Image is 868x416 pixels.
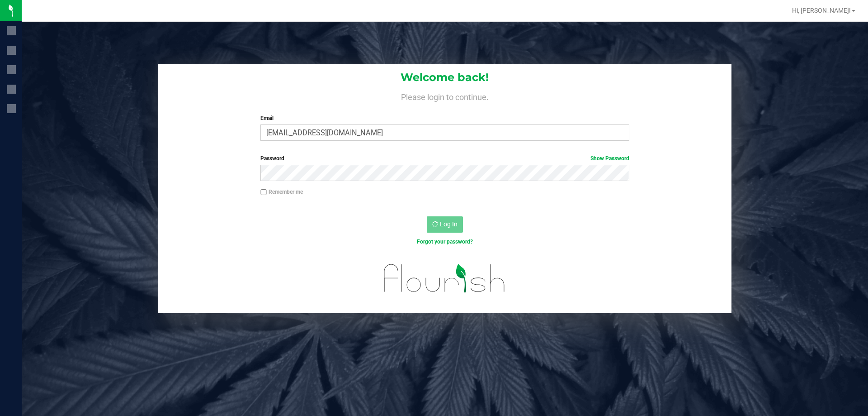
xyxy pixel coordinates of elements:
[792,7,851,14] span: Hi, [PERSON_NAME]!
[260,188,303,196] label: Remember me
[260,189,267,196] input: Remember me
[158,72,731,83] h1: Welcome back!
[417,239,473,245] a: Forgot your password?
[373,255,516,301] img: flourish_logo.svg
[260,155,284,162] span: Password
[440,220,458,228] span: Log In
[158,91,731,101] h4: Please login to continue.
[427,216,463,233] button: Log In
[260,114,629,122] label: Email
[590,155,629,162] a: Show Password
